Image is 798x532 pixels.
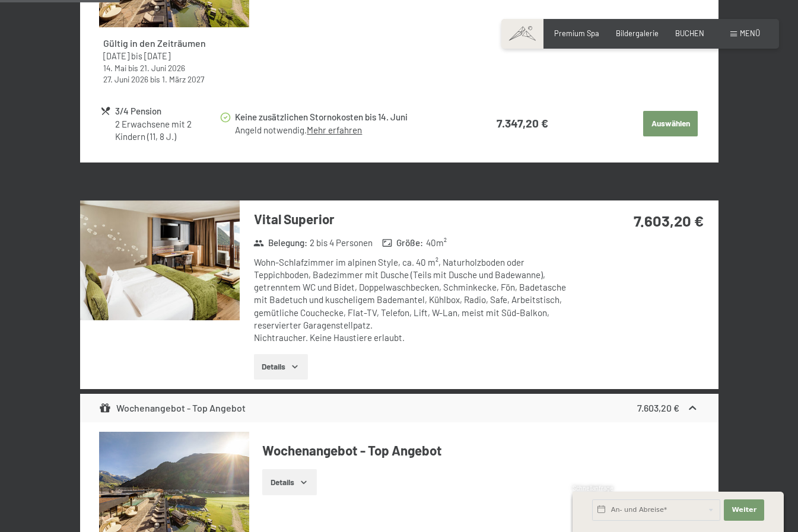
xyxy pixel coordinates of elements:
[724,499,764,521] button: Weiter
[254,210,575,228] h3: Vital Superior
[162,74,204,84] time: 01.03.2027
[254,354,308,380] button: Details
[616,28,659,38] a: Bildergalerie
[254,256,575,345] div: Wohn-Schlafzimmer im alpinen Style, ca. 40 m², Naturholzboden oder Teppichboden, Badezimmer mit D...
[637,402,679,413] strong: 7.603,20 €
[573,485,613,492] span: Schnellanfrage
[554,28,599,38] a: Premium Spa
[634,211,704,230] strong: 7.603,20 €
[643,111,698,137] button: Auswählen
[103,74,148,84] time: 27.06.2026
[235,110,457,124] div: Keine zusätzlichen Stornokosten bis 14. Juni
[235,124,457,136] div: Angeld notwendig.
[140,63,185,73] time: 21.06.2026
[115,104,219,118] div: 3/4 Pension
[103,51,129,61] time: 21.09.2025
[675,28,704,38] a: BUCHEN
[115,118,219,144] div: 2 Erwachsene mit 2 Kindern (11, 8 J.)
[262,469,316,495] button: Details
[426,237,447,249] span: 40 m²
[732,505,756,515] span: Weiter
[740,28,760,38] span: Menü
[144,51,170,61] time: 12.04.2026
[80,200,240,320] img: mss_renderimg.php
[99,401,246,415] div: Wochenangebot - Top Angebot
[253,237,307,249] strong: Belegung :
[80,394,718,422] div: Wochenangebot - Top Angebot7.603,20 €
[103,50,244,62] div: bis
[497,116,548,130] strong: 7.347,20 €
[382,237,424,249] strong: Größe :
[103,37,206,49] strong: Gültig in den Zeiträumen
[103,63,126,73] time: 14.05.2026
[262,441,699,460] h4: Wochenangebot - Top Angebot
[307,125,362,135] a: Mehr erfahren
[310,237,373,249] span: 2 bis 4 Personen
[103,74,244,85] div: bis
[103,62,244,74] div: bis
